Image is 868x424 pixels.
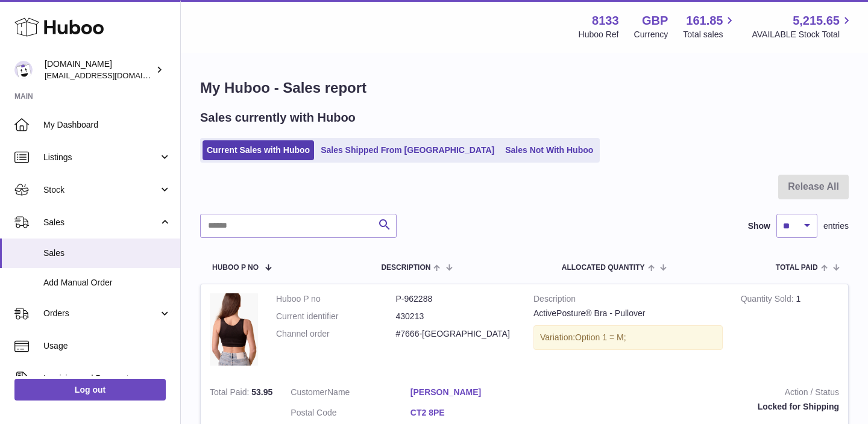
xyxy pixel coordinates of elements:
[592,13,619,29] strong: 8133
[251,387,272,397] span: 53.95
[45,58,153,81] div: [DOMAIN_NAME]
[203,140,314,160] a: Current Sales with Huboo
[548,387,839,401] strong: Action / Status
[276,293,396,305] dt: Huboo P no
[316,140,498,160] a: Sales Shipped From [GEOGRAPHIC_DATA]
[533,308,723,319] div: ActivePosture® Bra - Pullover
[291,387,327,397] span: Customer
[43,248,171,259] span: Sales
[200,110,356,126] h2: Sales currently with Huboo
[396,311,516,322] dd: 430213
[533,293,723,308] strong: Description
[752,13,854,40] a: 5,215.65 AVAILABLE Stock Total
[396,328,516,340] dd: #7666-[GEOGRAPHIC_DATA]
[579,29,619,40] div: Huboo Ref
[381,264,430,272] span: Description
[210,387,251,400] strong: Total Paid
[634,29,668,40] div: Currency
[823,220,849,232] span: entries
[200,78,849,98] h1: My Huboo - Sales report
[14,61,33,79] img: info@activeposture.co.uk
[291,387,410,401] dt: Name
[575,332,626,342] span: Option 1 = M;
[683,29,737,40] span: Total sales
[43,277,171,288] span: Add Manual Order
[212,264,259,272] span: Huboo P no
[533,325,723,350] div: Variation:
[276,311,396,322] dt: Current identifier
[43,217,159,228] span: Sales
[410,407,530,419] a: CT2 8PE
[752,29,854,40] span: AVAILABLE Stock Total
[43,184,159,196] span: Stock
[793,13,840,29] span: 5,215.65
[562,264,645,272] span: ALLOCATED Quantity
[210,293,258,366] img: anodyne_bh_black_women_back.jpg
[410,387,530,398] a: [PERSON_NAME]
[776,264,818,272] span: Total paid
[732,284,848,378] td: 1
[748,220,770,232] label: Show
[683,13,737,40] a: 161.85 Total sales
[43,152,159,163] span: Listings
[43,340,171,352] span: Usage
[642,13,668,29] strong: GBP
[741,294,796,307] strong: Quantity Sold
[45,70,177,80] span: [EMAIL_ADDRESS][DOMAIN_NAME]
[43,119,171,131] span: My Dashboard
[548,401,839,413] div: Locked for Shipping
[43,373,159,384] span: Invoicing and Payments
[291,407,410,422] dt: Postal Code
[43,308,159,319] span: Orders
[686,13,723,29] span: 161.85
[276,328,396,340] dt: Channel order
[14,379,166,401] a: Log out
[501,140,597,160] a: Sales Not With Huboo
[396,293,516,305] dd: P-962288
